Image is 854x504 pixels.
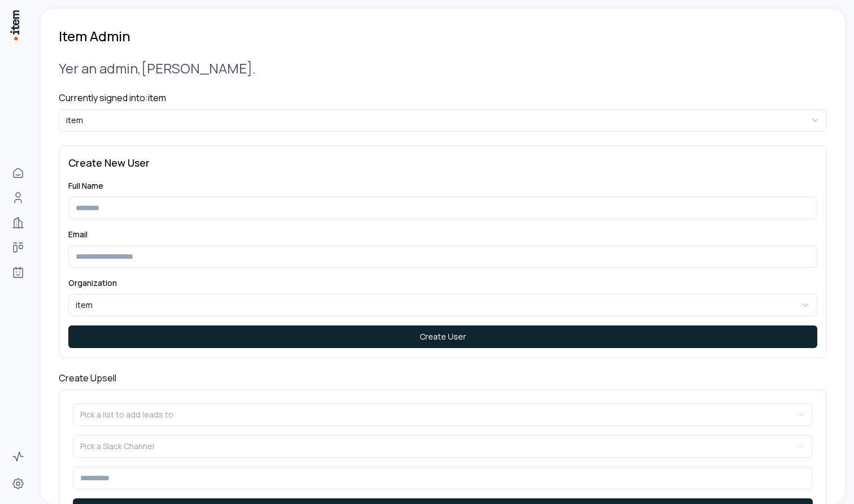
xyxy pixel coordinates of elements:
[9,9,20,41] img: Item Brain Logo
[68,277,117,288] label: Organization
[7,472,29,495] a: Settings
[7,211,29,234] a: Companies
[68,325,817,348] button: Create User
[68,229,88,240] label: Email
[7,445,29,468] a: Activity
[7,236,29,259] a: Deals
[7,162,29,184] a: Home
[68,180,103,191] label: Full Name
[59,27,130,45] h1: Item Admin
[68,155,817,171] h3: Create New User
[59,371,827,385] h4: Create Upsell
[7,261,29,284] a: Agents
[59,59,827,77] h2: Yer an admin, [PERSON_NAME] .
[7,186,29,209] a: People
[59,91,827,105] h4: Currently signed into: item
